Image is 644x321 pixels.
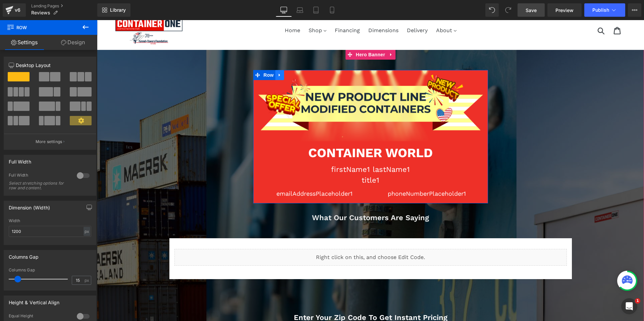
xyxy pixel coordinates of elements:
[485,3,499,17] button: Undo
[339,7,355,14] span: About
[97,3,130,17] a: New Library
[25,40,60,44] div: Domain Overview
[165,50,178,60] span: Row
[36,139,62,145] p: More settings
[166,156,381,164] p: title1
[274,171,386,177] p: phoneNumberPlaceholder1
[184,5,207,15] a: Home
[271,7,302,14] span: Dimensions
[276,3,292,17] a: Desktop
[257,29,290,40] span: Hero Banner
[188,7,203,14] span: Home
[161,171,274,177] p: emailAddressPlaceholder1
[292,3,308,17] a: Laptop
[3,3,26,17] a: v6
[501,3,515,17] button: Redo
[97,20,644,321] iframe: To enrich screen reader interactions, please activate Accessibility in Grammarly extension settings
[49,35,97,50] a: Design
[635,298,640,304] span: 1
[110,7,126,13] span: Library
[584,3,625,17] button: Publish
[166,146,381,153] p: firstName1 lastName1
[547,3,582,17] a: Preview
[592,7,609,13] span: Publish
[9,155,31,165] div: Full Width
[19,11,33,16] div: v 4.0.25
[7,20,74,35] span: Row
[628,3,641,17] button: More
[208,5,233,15] button: Shop
[9,313,70,320] div: Equal Height
[290,29,299,40] a: Expand / Collapse
[9,226,91,237] input: auto
[212,7,225,14] span: Shop
[234,5,266,15] a: Financing
[9,296,59,305] div: Height & Vertical Align
[526,7,537,14] span: Save
[40,293,508,302] h1: Enter Your Zip Code To Get Instant Pricing
[11,17,16,23] img: website_grey.svg
[31,10,50,15] span: Reviews
[18,39,23,44] img: tab_domain_overview_orange.svg
[308,3,324,17] a: Tablet
[17,17,74,23] div: Domain: [DOMAIN_NAME]
[4,134,96,149] button: More settings
[84,227,90,236] div: px
[11,11,16,16] img: logo_orange.svg
[9,181,69,190] div: Select stretching options for row and content.
[336,5,363,15] button: About
[503,3,521,18] input: Search
[310,7,331,14] span: Delivery
[9,173,70,180] div: Full Width
[67,39,72,44] img: tab_keywords_by_traffic_grey.svg
[238,7,263,14] span: Financing
[307,5,334,15] a: Delivery
[621,298,637,314] iframe: Intercom live chat
[9,218,91,223] div: Width
[9,201,50,210] div: Dimension (Width)
[9,250,39,260] div: Columns Gap
[178,50,187,60] a: Expand / Collapse
[215,193,332,202] span: What Our Customers Are Saying
[555,7,574,14] span: Preview
[9,268,91,272] div: Columns Gap
[268,5,305,15] a: Dimensions
[324,3,340,17] a: Mobile
[31,3,97,9] a: Landing Pages
[13,6,22,14] div: v6
[85,278,90,282] span: px
[9,62,91,69] p: Desktop Layout
[74,40,113,44] div: Keywords by Traffic
[166,126,381,139] h1: CONTAINER WORLD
